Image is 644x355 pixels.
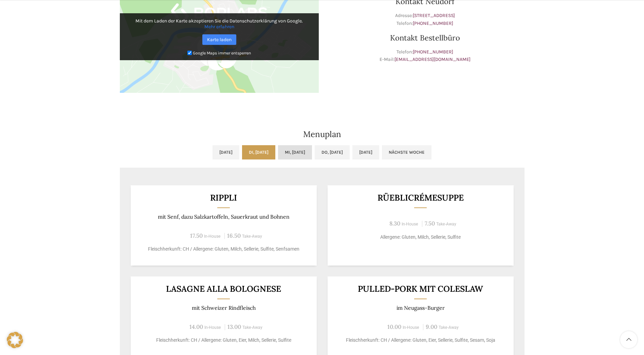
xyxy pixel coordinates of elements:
span: 9.00 [426,323,437,331]
a: [STREET_ADDRESS] [413,13,455,18]
a: [DATE] [352,145,379,159]
p: im Neugass-Burger [336,305,505,311]
span: In-House [403,325,419,330]
a: [PHONE_NUMBER] [413,20,453,26]
a: [DATE] [213,145,239,159]
span: In-House [204,234,221,239]
small: Google Maps immer entsperren [193,51,251,55]
span: In-House [402,222,418,226]
p: Fleischherkunft: CH / Allergene: Gluten, Eier, Sellerie, Sulfite, Sesam, Soja [336,337,505,344]
p: Adresse: Telefon: [326,12,525,27]
p: Telefon: E-Mail: [326,48,525,64]
a: Scroll to top button [620,331,637,348]
span: Take-Away [242,234,262,239]
span: Take-Away [242,325,262,330]
a: Karte laden [202,34,236,45]
h3: LASAGNE ALLA BOLOGNESE [139,285,308,293]
p: mit Schweizer Rindfleisch [139,305,308,311]
a: Mehr erfahren [204,24,234,30]
span: 14.00 [189,323,203,331]
h3: Pulled-Pork mit Coleslaw [336,285,505,293]
a: Mi, [DATE] [278,145,312,159]
a: Di, [DATE] [242,145,275,159]
span: 8.30 [389,220,400,227]
p: Mit dem Laden der Karte akzeptieren Sie die Datenschutzerklärung von Google. [125,18,314,30]
h3: Rippli [139,193,308,202]
span: In-House [204,325,221,330]
a: [EMAIL_ADDRESS][DOMAIN_NAME] [394,56,471,62]
h3: Kontakt Bestellbüro [326,34,525,41]
a: Nächste Woche [382,145,431,159]
span: 7.50 [425,220,435,227]
p: mit Senf, dazu Salzkartoffeln, Sauerkraut und Bohnen [139,214,308,220]
span: 10.00 [387,323,401,331]
span: 17.50 [190,232,203,239]
a: [PHONE_NUMBER] [413,49,453,55]
span: Take-Away [439,325,459,330]
p: Allergene: Gluten, Milch, Sellerie, Sulfite [336,234,505,241]
input: Google Maps immer entsperren [187,51,192,55]
span: Take-Away [436,222,456,226]
p: Fleischherkunft: CH / Allergene: Gluten, Milch, Sellerie, Sulfite, Senfsamen [139,246,308,253]
h3: Rüeblicrémesuppe [336,193,505,202]
p: Fleischherkunft: CH / Allergene: Gluten, Eier, Milch, Sellerie, Sulfite [139,337,308,344]
a: Do, [DATE] [315,145,350,159]
span: 13.00 [227,323,241,331]
h2: Menuplan [120,130,525,138]
span: 16.50 [227,232,241,239]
